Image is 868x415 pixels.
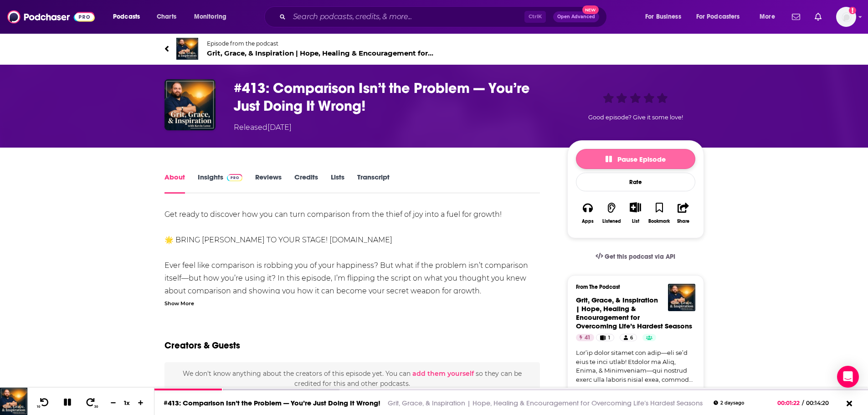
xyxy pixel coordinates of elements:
[645,10,681,23] span: For Business
[157,10,176,23] span: Charts
[760,10,775,23] span: More
[605,253,675,261] span: Get this podcast via API
[582,5,599,14] span: New
[188,10,238,24] button: open menu
[234,122,292,133] div: Released [DATE]
[647,196,671,230] button: Bookmark
[588,246,683,268] a: Get this podcast via API
[227,174,243,181] img: Podchaser Pro
[753,10,786,24] button: open menu
[7,8,95,26] img: Podchaser - Follow, Share and Rate Podcasts
[849,7,856,14] svg: Add a profile image
[836,7,856,27] button: Show profile menu
[677,219,689,224] div: Share
[164,79,216,130] img: #413: Comparison Isn’t the Problem — You’re Just Doing It Wrong!
[788,9,804,25] a: Show notifications dropdown
[331,173,344,194] a: Lists
[671,196,695,230] button: Share
[576,173,695,191] div: Rate
[524,11,546,23] span: Ctrl K
[639,10,693,24] button: open menu
[198,173,243,194] a: InsightsPodchaser Pro
[273,6,616,27] div: Search podcasts, credits, & more...
[582,219,594,224] div: Apps
[388,399,703,407] a: Grit, Grace, & Inspiration | Hope, Healing & Encouragement for Overcoming Life’s Hardest Seasons
[107,10,152,24] button: open menu
[714,400,744,405] div: 2 days ago
[608,333,610,343] span: 1
[623,196,647,230] div: Show More ButtonList
[557,15,595,19] span: Open Advanced
[632,218,639,224] div: List
[35,397,52,409] button: 10
[585,333,591,343] span: 41
[164,399,380,407] a: #413: Comparison Isn’t the Problem — You’re Just Doing It Wrong!
[836,7,856,27] img: User Profile
[553,11,599,22] button: Open AdvancedNew
[234,79,553,115] h1: #413: Comparison Isn’t the Problem — You’re Just Doing It Wrong!
[596,334,614,341] a: 1
[576,296,692,330] a: Grit, Grace, & Inspiration | Hope, Healing & Encouragement for Overcoming Life’s Hardest Seasons
[576,284,688,290] h3: From The Podcast
[696,10,740,23] span: For Podcasters
[164,340,240,351] h2: Creators & Guests
[164,236,392,244] a: 🌟 BRING [PERSON_NAME] TO YOUR STAGE! [DOMAIN_NAME]
[777,400,802,406] span: 00:01:22
[588,114,683,121] span: Good episode? Give it some love!
[576,334,594,341] a: 41
[164,38,434,60] a: Grit, Grace, & Inspiration | Hope, Healing & Encouragement for Overcoming Life’s Hardest SeasonsE...
[668,284,695,311] img: Grit, Grace, & Inspiration | Hope, Healing & Encouragement for Overcoming Life’s Hardest Seasons
[289,10,524,24] input: Search podcasts, credits, & more...
[151,10,182,24] a: Charts
[294,173,318,194] a: Credits
[626,202,645,212] button: Show More Button
[194,10,226,23] span: Monitoring
[164,173,185,194] a: About
[113,10,140,23] span: Podcasts
[804,400,838,406] span: 00:14:20
[648,219,670,224] div: Bookmark
[357,173,390,194] a: Transcript
[836,7,856,27] span: Logged in as RobLouis
[606,155,666,164] span: Pause Episode
[690,10,753,24] button: open menu
[802,400,804,406] span: /
[602,219,621,224] div: Listened
[183,369,522,388] span: We don't know anything about the creators of this episode yet . You can so they can be credited f...
[576,196,600,230] button: Apps
[176,38,198,60] img: Grit, Grace, & Inspiration | Hope, Healing & Encouragement for Overcoming Life’s Hardest Seasons
[255,173,282,194] a: Reviews
[630,333,633,343] span: 6
[82,397,100,409] button: 30
[94,405,98,409] span: 30
[837,366,859,388] div: Open Intercom Messenger
[207,49,434,57] span: Grit, Grace, & Inspiration | Hope, Healing & Encouragement for Overcoming Life’s Hardest Seasons
[576,348,695,384] a: Lor’ip dolor sitamet con adip—eli se’d eius te inci utlab! Etdolor ma Aliq, Enima, & Minimveniam—...
[412,370,474,377] button: add them yourself
[119,399,135,406] div: 1 x
[600,196,623,230] button: Listened
[811,9,825,25] a: Show notifications dropdown
[576,149,695,169] button: Pause Episode
[620,334,637,341] a: 6
[207,40,434,47] span: Episode from the podcast
[37,405,40,409] span: 10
